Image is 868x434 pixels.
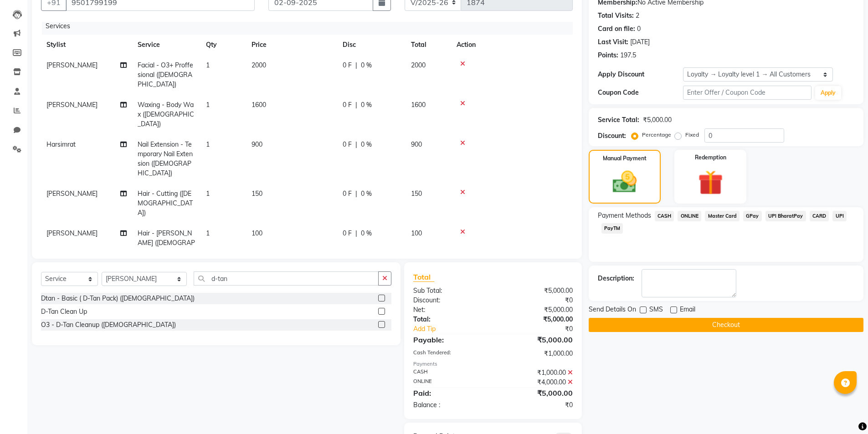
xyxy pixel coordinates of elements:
div: ₹4,000.00 [493,378,580,387]
input: Enter Offer / Coupon Code [683,86,812,100]
div: Total Visits: [598,11,634,20]
div: Apply Discount [598,70,683,79]
div: ₹0 [508,324,580,334]
span: 0 F [343,229,352,238]
span: 1 [206,101,210,109]
span: [PERSON_NAME] [46,229,98,237]
span: UPI BharatPay [765,211,806,221]
div: ₹5,000.00 [493,286,580,296]
div: Net: [406,305,493,315]
span: CASH [655,211,674,221]
div: D-Tan Clean Up [41,307,87,317]
span: 1600 [252,101,266,109]
span: | [355,189,357,199]
span: Send Details On [589,305,636,316]
div: Services [42,18,580,35]
div: 0 [637,24,641,34]
span: [PERSON_NAME] [46,61,98,69]
span: CARD [810,211,829,221]
th: Qty [200,35,246,55]
span: 0 F [343,100,352,110]
div: Total: [406,315,493,324]
div: ₹0 [493,296,580,305]
span: Hair - Cutting ([DEMOGRAPHIC_DATA]) [138,189,193,217]
label: Redemption [695,153,726,162]
div: ₹0 [493,400,580,410]
div: Dtan - Basic ( D-Tan Pack) ([DEMOGRAPHIC_DATA]) [41,294,195,303]
div: Balance : [406,400,493,410]
span: 0 % [361,61,372,70]
span: 2000 [411,61,426,69]
span: 900 [252,140,262,148]
span: 1600 [411,101,426,109]
th: Total [406,35,451,55]
span: | [355,100,357,110]
img: _gift.svg [690,167,731,198]
div: ₹5,000.00 [493,388,580,398]
span: 150 [411,189,422,198]
span: 1 [206,229,210,237]
div: Coupon Code [598,88,683,97]
div: Last Visit: [598,37,628,47]
div: Cash Tendered: [406,349,493,358]
div: Discount: [598,131,626,141]
span: 1 [206,140,210,148]
span: Facial - O3+ Proffesional ([DEMOGRAPHIC_DATA]) [138,61,193,88]
div: 197.5 [620,51,636,60]
div: Paid: [406,388,493,398]
div: ₹1,000.00 [493,368,580,378]
span: 900 [411,140,422,148]
span: 0 % [361,100,372,110]
div: Payable: [406,334,493,345]
a: Add Tip [406,324,507,334]
label: Fixed [685,131,699,139]
input: Search or Scan [194,271,379,286]
div: ₹1,000.00 [493,349,580,358]
div: Description: [598,274,634,283]
div: [DATE] [630,37,650,47]
span: 150 [252,189,262,198]
span: Total [413,272,434,282]
span: | [355,140,357,149]
span: 0 F [343,189,352,199]
span: 0 % [361,229,372,238]
div: ₹5,000.00 [493,305,580,315]
div: Points: [598,51,618,60]
div: Card on file: [598,24,635,34]
span: 100 [411,229,422,237]
span: [PERSON_NAME] [46,189,98,198]
span: 0 F [343,140,352,149]
span: 1 [206,189,210,198]
div: CASH [406,368,493,378]
button: Checkout [589,318,863,332]
div: Payments [413,360,572,368]
div: ₹5,000.00 [493,315,580,324]
span: Hair - [PERSON_NAME] ([DEMOGRAPHIC_DATA]) [138,229,195,256]
label: Manual Payment [603,154,647,163]
span: 100 [252,229,262,237]
span: Master Card [705,211,740,221]
div: ₹5,000.00 [493,334,580,345]
span: Nail Extension - Temporary Nail Extension ([DEMOGRAPHIC_DATA]) [138,140,193,177]
span: Waxing - Body Wax ([DEMOGRAPHIC_DATA]) [138,101,194,128]
th: Disc [337,35,406,55]
th: Price [246,35,337,55]
div: ONLINE [406,378,493,387]
span: 0 % [361,140,372,149]
span: Payment Methods [598,211,651,220]
div: O3 - D-Tan Cleanup ([DEMOGRAPHIC_DATA]) [41,320,176,330]
th: Action [451,35,573,55]
span: 0 % [361,189,372,199]
div: Service Total: [598,115,639,125]
div: Discount: [406,296,493,305]
div: ₹5,000.00 [643,115,672,125]
span: | [355,229,357,238]
span: ONLINE [678,211,701,221]
span: UPI [832,211,847,221]
div: 2 [636,11,639,20]
th: Service [132,35,200,55]
span: Harsimrat [46,140,76,148]
span: GPay [743,211,762,221]
span: SMS [649,305,663,316]
span: 1 [206,61,210,69]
